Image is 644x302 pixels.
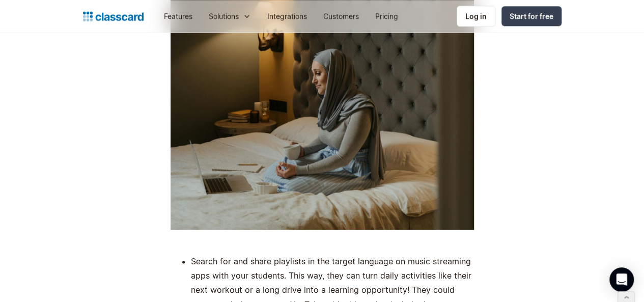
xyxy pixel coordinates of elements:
[83,9,144,23] a: home
[609,267,634,292] div: Open Intercom Messenger
[171,235,474,249] p: ‍
[510,11,553,21] div: Start for free
[367,5,406,28] a: Pricing
[209,11,239,21] div: Solutions
[457,6,495,26] a: Log in
[501,6,562,26] a: Start for free
[465,11,487,21] div: Log in
[259,5,315,28] a: Integrations
[315,5,367,28] a: Customers
[156,5,201,28] a: Features
[201,5,259,28] div: Solutions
